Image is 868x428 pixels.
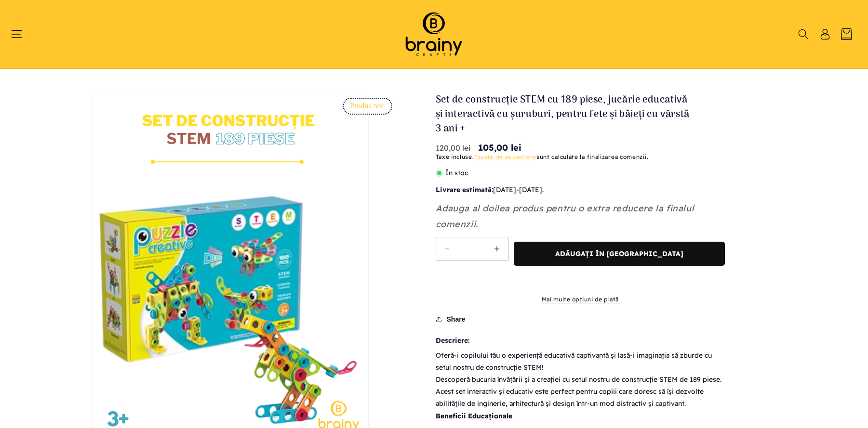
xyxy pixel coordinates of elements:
span: Adăugați în [GEOGRAPHIC_DATA] [555,250,683,258]
p: În stoc [436,167,725,179]
b: Livrare estimată [436,185,492,194]
s: 120,00 lei [436,142,470,154]
p: : - . [436,184,725,196]
a: Taxele de expediere [474,154,536,161]
strong: Beneficii Educaționale [436,412,512,420]
span: [DATE] [493,185,516,194]
p: Oferă-i copilului tău o experiență educativă captivantă și lasă-i imaginația să zburde cu setul n... [436,350,725,374]
p: Descoperă bucuria învățării și a creației cu setul nostru de construcție STEM de 189 piese. Acest... [436,374,725,410]
summary: Meniu [15,29,27,39]
span: 105,00 lei [478,141,521,154]
a: Mai multe opțiuni de plată [436,295,725,304]
span: [DATE] [519,185,542,194]
em: Adauga al doilea produs pentru o extra reducere la finalul comenzii. [436,203,694,229]
button: Share [436,309,468,330]
h1: Set de construcție STEM cu 189 piese, jucărie educativă și interactivă cu șuruburi, pentru fete ș... [436,93,696,136]
button: Adăugați în [GEOGRAPHIC_DATA] [514,242,725,266]
img: Brainy Crafts [393,10,475,59]
b: Descriere: [436,335,725,347]
summary: Căutați [797,29,809,39]
div: Taxe incluse. sunt calculate la finalizarea comenzii. [436,152,725,162]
